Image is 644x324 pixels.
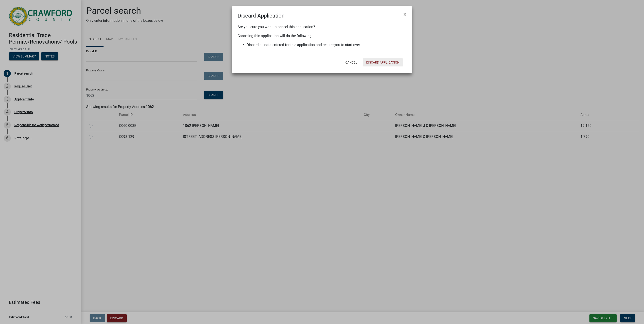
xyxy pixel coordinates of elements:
[247,42,406,48] li: Discard all data entered for this application and require you to start over.
[404,11,406,18] span: ×
[400,8,410,21] button: Close
[342,58,361,66] button: Cancel
[238,24,406,30] p: Are you sure you want to cancel this application?
[238,12,285,20] h4: Discard Application
[238,33,406,39] p: Canceling this application will do the following:
[363,58,403,66] button: Discard Application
